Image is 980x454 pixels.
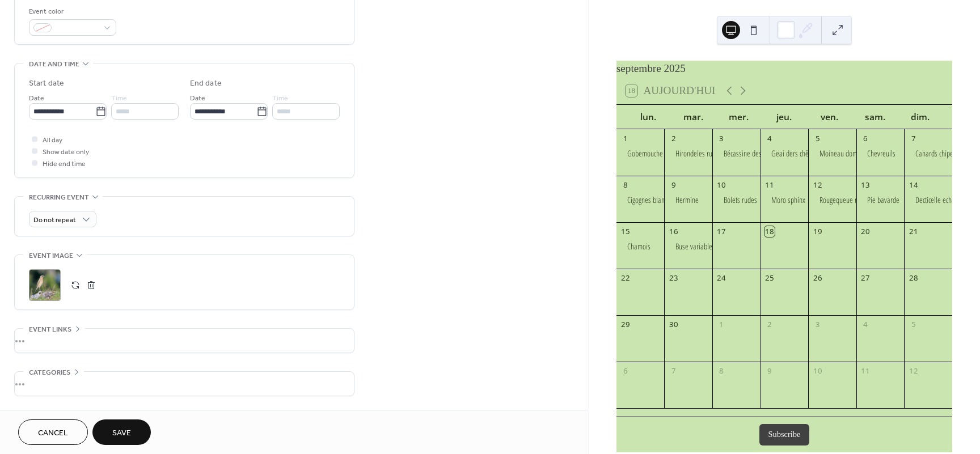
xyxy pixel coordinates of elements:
[716,320,726,330] div: 1
[190,92,205,104] span: Date
[716,273,726,283] div: 24
[29,367,70,379] span: Categories
[669,226,679,236] div: 16
[761,148,809,159] div: Geai ders chênes
[29,269,61,301] div: ;
[626,105,671,129] div: lun.
[860,133,871,143] div: 6
[915,194,971,206] div: Decticelle echassière
[29,92,44,104] span: Date
[812,226,822,236] div: 19
[675,148,732,159] div: Hirondeles rustiques
[898,105,943,129] div: dim.
[669,320,679,330] div: 30
[29,192,89,203] span: Recurring event
[764,133,775,143] div: 4
[909,366,919,376] div: 12
[915,148,963,159] div: Canards chipeaux
[29,250,73,262] span: Event image
[15,372,354,396] div: •••
[33,214,76,227] span: Do not repeat
[764,366,775,376] div: 9
[724,194,757,206] div: Bolets rudes
[759,424,810,445] button: Subscribe
[762,105,807,129] div: jeu.
[111,92,127,104] span: Time
[904,194,952,206] div: Decticelle echassière
[909,320,919,330] div: 5
[627,241,650,252] div: Chamois
[664,241,712,252] div: Buse variable
[15,329,354,353] div: •••
[712,194,761,206] div: Bolets rudes
[616,194,665,206] div: Cigognes blanches
[904,148,952,159] div: Canards chipeaux
[716,180,726,190] div: 10
[620,226,631,236] div: 15
[807,105,852,129] div: ven.
[29,324,71,336] span: Event links
[860,226,871,236] div: 20
[190,78,222,90] div: End date
[29,58,79,70] span: Date and time
[29,78,64,90] div: Start date
[764,320,775,330] div: 2
[627,194,677,206] div: Cigognes blanches
[764,273,775,283] div: 25
[43,158,86,170] span: Hide end time
[616,61,952,77] div: septembre 2025
[856,194,905,206] div: Pie bavarde
[812,366,822,376] div: 10
[620,180,631,190] div: 8
[860,273,871,283] div: 27
[808,148,856,159] div: Moineau domestique
[112,427,131,439] span: Save
[716,226,726,236] div: 17
[909,180,919,190] div: 14
[627,148,675,159] div: Gobemouche noir
[669,366,679,376] div: 7
[669,273,679,283] div: 23
[18,419,88,445] button: Cancel
[616,148,665,159] div: Gobemouche noir
[664,148,712,159] div: Hirondeles rustiques
[860,180,871,190] div: 13
[620,133,631,143] div: 1
[820,148,877,159] div: Moineau domestique
[812,273,822,283] div: 26
[43,146,89,158] span: Show date only
[820,194,865,206] div: Rougequeue noir
[812,180,822,190] div: 12
[909,226,919,236] div: 21
[909,273,919,283] div: 28
[669,133,679,143] div: 2
[675,241,712,252] div: Buse variable
[860,366,871,376] div: 11
[620,366,631,376] div: 6
[867,194,899,206] div: Pie bavarde
[664,194,712,206] div: Hermine
[29,6,114,18] div: Event color
[716,105,762,129] div: mer.
[771,194,805,206] div: Moro sphinx
[812,320,822,330] div: 3
[771,148,818,159] div: Geai ders chênes
[675,194,699,206] div: Hermine
[808,194,856,206] div: Rougequeue noir
[620,320,631,330] div: 29
[272,92,288,104] span: Time
[38,427,68,439] span: Cancel
[43,134,62,146] span: All day
[909,133,919,143] div: 7
[669,180,679,190] div: 9
[852,105,898,129] div: sam.
[92,419,151,445] button: Save
[764,180,775,190] div: 11
[724,148,782,159] div: Bécassine des marais
[856,148,905,159] div: Chevreuils
[764,226,775,236] div: 18
[860,320,871,330] div: 4
[716,133,726,143] div: 3
[671,105,716,129] div: mar.
[616,241,665,252] div: Chamois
